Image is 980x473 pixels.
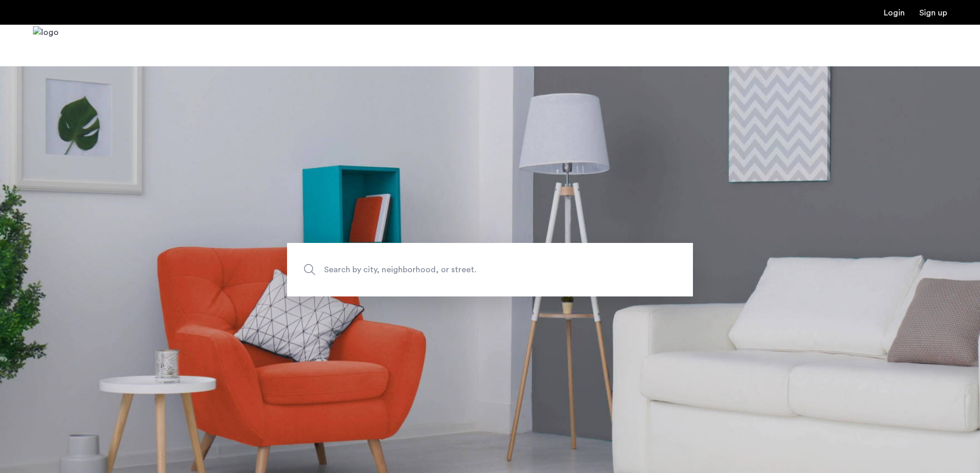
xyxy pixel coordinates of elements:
[324,262,608,276] span: Search by city, neighborhood, or street.
[33,26,59,65] a: Cazamio Logo
[33,26,59,65] img: logo
[884,9,905,17] a: Login
[919,9,947,17] a: Registration
[287,243,693,296] input: Apartment Search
